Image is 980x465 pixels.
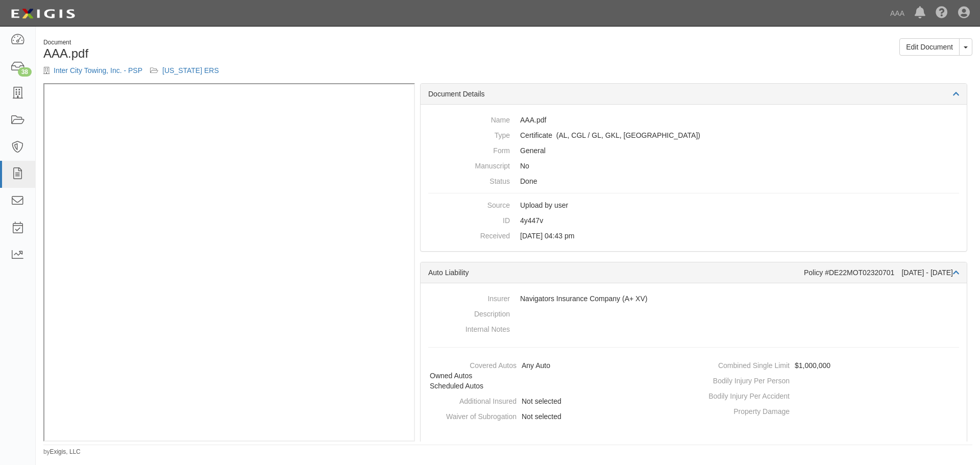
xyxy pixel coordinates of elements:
[425,358,690,394] dd: Any Auto, Owned Autos, Scheduled Autos
[428,213,959,228] dd: 4y447v
[50,448,81,455] a: Exigis, LLC
[698,404,790,417] dt: Property Damage
[428,322,510,334] dt: Internal Notes
[428,291,510,304] dt: Insurer
[899,38,960,56] a: Edit Document
[428,143,510,156] dt: Form
[428,198,959,213] dd: Upload by user
[8,5,78,23] img: logo-5460c22ac91f19d4615b14bd174203de0afe785f0fc80cf4dbbc73dc1793850b.png
[428,158,510,171] dt: Manuscript
[804,267,959,278] div: Policy #DE22MOT02320701 [DATE] - [DATE]
[425,394,690,409] dd: Not selected
[54,66,142,75] a: Inter City Towing, Inc. - PSP
[18,67,32,77] div: 38
[698,358,790,371] dt: Combined Single Limit
[428,112,510,125] dt: Name
[698,388,790,401] dt: Bodily Injury Per Accident
[936,7,948,19] i: Help Center - Complianz
[425,358,517,371] dt: Covered Autos
[428,112,959,128] dd: AAA.pdf
[162,66,219,75] a: [US_STATE] ERS
[425,394,517,406] dt: Additional Insured
[428,291,959,306] dd: Navigators Insurance Company (A+ XV)
[428,128,959,143] dd: Auto Liability Commercial General Liability / Garage Liability Garage Keepers Liability On-Hook
[43,38,500,47] div: Document
[428,174,510,186] dt: Status
[428,306,510,319] dt: Description
[698,373,790,386] dt: Bodily Injury Per Person
[43,47,500,60] h1: AAA.pdf
[698,358,963,373] dd: $1,000,000
[428,228,959,243] dd: [DATE] 04:43 pm
[428,143,959,158] dd: General
[428,158,959,174] dd: No
[428,228,510,241] dt: Received
[43,448,81,456] small: by
[428,174,959,189] dd: Done
[425,409,517,422] dt: Waiver of Subrogation
[421,84,967,105] div: Document Details
[428,267,804,278] div: Auto Liability
[885,3,910,23] a: AAA
[428,128,510,140] dt: Type
[428,213,510,226] dt: ID
[428,198,510,210] dt: Source
[425,409,690,424] dd: Not selected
